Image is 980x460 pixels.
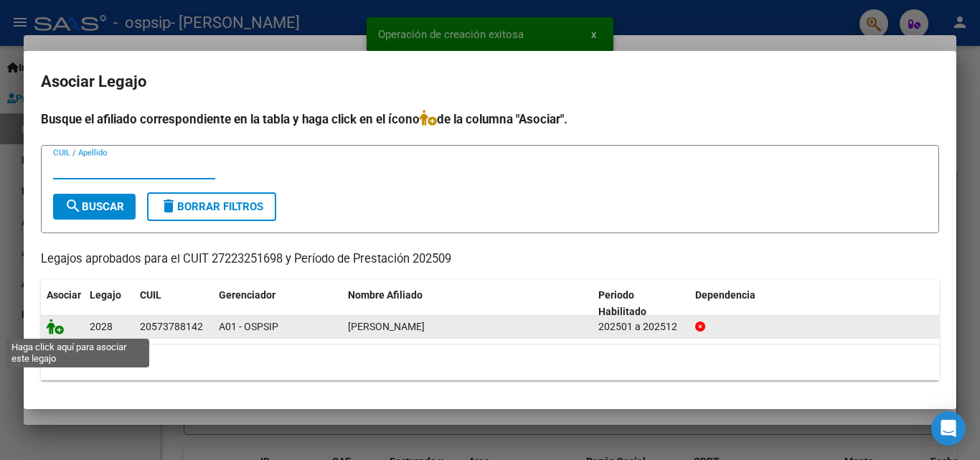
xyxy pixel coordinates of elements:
[47,289,81,301] span: Asociar
[41,280,84,327] datatable-header-cell: Asociar
[41,68,939,95] h2: Asociar Legajo
[598,319,684,335] div: 202501 a 202512
[134,280,213,327] datatable-header-cell: CUIL
[348,289,423,301] span: Nombre Afiliado
[219,321,278,332] span: A01 - OSPSIP
[147,192,276,221] button: Borrar Filtros
[41,110,939,128] h4: Busque el afiliado correspondiente en la tabla y haga click en el ícono de la columna "Asociar".
[689,280,940,327] datatable-header-cell: Dependencia
[931,411,966,446] div: Open Intercom Messenger
[140,319,203,335] div: 20573788142
[598,289,646,317] span: Periodo Habilitado
[219,289,275,301] span: Gerenciador
[53,194,136,220] button: Buscar
[65,197,82,215] mat-icon: search
[593,280,689,327] datatable-header-cell: Periodo Habilitado
[41,250,939,268] p: Legajos aprobados para el CUIT 27223251698 y Período de Prestación 202509
[140,289,161,301] span: CUIL
[41,344,939,380] div: 1 registros
[160,197,177,215] mat-icon: delete
[65,200,124,213] span: Buscar
[695,289,755,301] span: Dependencia
[342,280,593,327] datatable-header-cell: Nombre Afiliado
[90,289,121,301] span: Legajo
[348,321,425,332] span: VILLARREAL ALEXANDER BENJAMIN
[160,200,263,213] span: Borrar Filtros
[90,321,113,332] span: 2028
[84,280,134,327] datatable-header-cell: Legajo
[213,280,342,327] datatable-header-cell: Gerenciador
